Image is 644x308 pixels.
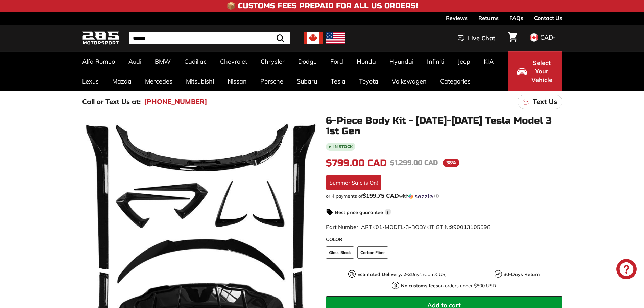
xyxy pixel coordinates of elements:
p: Days (Can & US) [357,271,447,278]
a: Lexus [75,71,105,91]
a: Audi [122,51,148,71]
a: Categories [433,71,477,91]
a: Honda [350,51,383,71]
a: Alfa Romeo [75,51,122,71]
a: Jeep [451,51,477,71]
a: Ford [324,51,350,71]
span: 990013105598 [450,223,491,230]
a: Reviews [446,12,468,24]
span: i [385,209,391,215]
a: Tesla [324,71,352,91]
img: Sezzle [408,193,433,199]
a: Dodge [291,51,324,71]
a: Mitsubishi [179,71,221,91]
a: BMW [148,51,177,71]
p: on orders under $800 USD [401,282,496,289]
a: FAQs [509,12,523,24]
strong: Estimated Delivery: 2-3 [357,271,411,277]
p: Text Us [533,97,557,107]
div: Summer Sale is On! [326,175,381,190]
span: $799.00 CAD [326,157,387,169]
strong: 30-Days Return [504,271,540,277]
h1: 6-Piece Body Kit - [DATE]-[DATE] Tesla Model 3 1st Gen [326,116,562,137]
img: Logo_285_Motorsport_areodynamics_components [82,30,119,46]
a: Text Us [518,95,562,109]
a: Contact Us [534,12,562,24]
inbox-online-store-chat: Shopify online store chat [614,259,639,281]
strong: No customs fees [401,283,438,289]
a: Cadillac [177,51,213,71]
a: Subaru [290,71,324,91]
span: $1,299.00 CAD [390,159,438,167]
h4: 📦 Customs Fees Prepaid for All US Orders! [226,2,418,10]
a: Hyundai [383,51,420,71]
a: KIA [477,51,500,71]
p: Call or Text Us at: [82,97,141,107]
span: Part Number: ARTK01-MODEL-3-BODYKIT GTIN: [326,223,491,230]
a: Infiniti [420,51,451,71]
a: Mazda [105,71,138,91]
a: Volkswagen [385,71,433,91]
a: Cart [504,27,521,50]
span: CAD [540,33,553,41]
button: Select Your Vehicle [508,51,562,91]
span: 38% [443,159,459,167]
span: Live Chat [468,34,495,43]
button: Live Chat [449,30,504,47]
input: Search [129,32,290,44]
a: [PHONE_NUMBER] [144,97,207,107]
span: Select Your Vehicle [530,58,553,85]
label: COLOR [326,236,562,243]
a: Returns [478,12,499,24]
span: $199.75 CAD [363,192,399,199]
a: Nissan [221,71,254,91]
a: Chrysler [254,51,291,71]
div: or 4 payments of$199.75 CADwithSezzle Click to learn more about Sezzle [326,193,562,199]
a: Toyota [352,71,385,91]
strong: Best price guarantee [335,209,383,215]
a: Chevrolet [213,51,254,71]
a: Mercedes [138,71,179,91]
a: Porsche [254,71,290,91]
div: or 4 payments of with [326,193,562,199]
b: In stock [333,145,353,149]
